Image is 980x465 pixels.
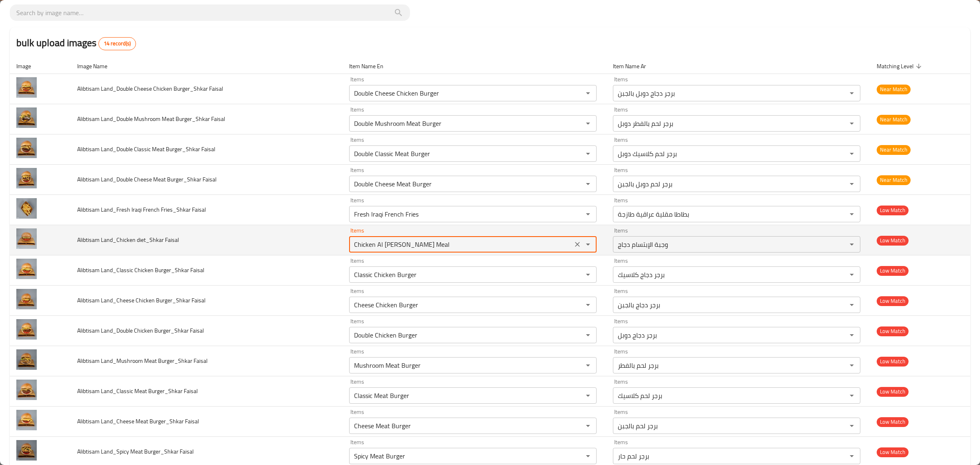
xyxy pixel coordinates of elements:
button: Open [582,450,594,462]
span: 14 record(s) [99,40,136,48]
button: Open [582,360,594,371]
img: Alibtisam Land_Fresh Iraqi French Fries_Shkar Faisal [16,198,37,219]
button: Open [846,87,857,99]
div: Total records count [98,37,136,50]
img: Alibtisam Land_Spicy Meat Burger_Shkar Faisal [16,440,37,461]
button: Open [582,420,594,431]
th: Item Name Ar [606,58,870,74]
button: Open [582,208,594,220]
span: Low Match [877,206,909,215]
button: Open [846,118,857,129]
span: Low Match [877,357,909,366]
span: Low Match [877,266,909,275]
img: Alibtisam Land_Double Cheese Chicken Burger_Shkar Faisal [16,77,37,98]
span: Image Name [77,61,118,71]
button: Open [582,329,594,341]
button: Open [846,269,857,280]
button: Open [582,239,594,250]
button: Open [846,239,857,250]
img: Alibtisam Land_Classic Chicken Burger_Shkar Faisal [16,259,37,279]
button: Open [846,178,857,190]
span: Alibtisam Land_Double Chicken Burger_Shkar Faisal [77,325,204,336]
span: Alibtisam Land_Spicy Meat Burger_Shkar Faisal [77,446,194,457]
span: Alibtisam Land_Chicken diet_Shkar Faisal [77,235,179,245]
button: Open [582,390,594,401]
span: Low Match [877,447,909,457]
button: Open [846,208,857,220]
span: Near Match [877,175,911,185]
span: Alibtisam Land_Double Classic Meat Burger_Shkar Faisal [77,144,215,154]
button: Open [582,299,594,311]
span: Low Match [877,296,909,306]
button: Clear [572,239,583,250]
img: Alibtisam Land_Cheese Chicken Burger_Shkar Faisal [16,289,37,309]
img: Alibtisam Land_Double Cheese Meat Burger_Shkar Faisal [16,168,37,188]
span: Alibtisam Land_Cheese Meat Burger_Shkar Faisal [77,416,199,427]
span: Alibtisam Land_Classic Chicken Burger_Shkar Faisal [77,265,204,275]
span: Alibtisam Land_Fresh Iraqi French Fries_Shkar Faisal [77,204,206,215]
span: Near Match [877,145,911,154]
img: Alibtisam Land_Classic Meat Burger_Shkar Faisal [16,380,37,400]
span: Low Match [877,326,909,336]
span: Alibtisam Land_Double Cheese Chicken Burger_Shkar Faisal [77,83,223,94]
button: Open [582,118,594,129]
span: Near Match [877,115,911,124]
img: Alibtisam Land_Chicken diet_Shkar Faisal [16,228,37,249]
span: Alibtisam Land_Double Cheese Meat Burger_Shkar Faisal [77,174,216,185]
img: Alibtisam Land_Double Classic Meat Burger_Shkar Faisal [16,138,37,158]
button: Open [582,87,594,99]
input: search [16,6,403,19]
span: Alibtisam Land_Double Mushroom Meat Burger_Shkar Faisal [77,114,225,124]
img: Alibtisam Land_Mushroom Meat Burger_Shkar Faisal [16,349,37,370]
img: Alibtisam Land_Double Chicken Burger_Shkar Faisal [16,319,37,340]
button: Open [846,148,857,159]
span: Low Match [877,236,909,245]
span: Alibtisam Land_Mushroom Meat Burger_Shkar Faisal [77,355,207,366]
h2: bulk upload images [16,36,136,50]
button: Open [846,390,857,401]
span: Alibtisam Land_Classic Meat Burger_Shkar Faisal [77,386,198,396]
span: Matching Level [877,61,924,71]
span: Near Match [877,85,911,94]
button: Open [582,269,594,280]
button: Open [846,299,857,311]
img: Alibtisam Land_Double Mushroom Meat Burger_Shkar Faisal [16,107,37,128]
button: Open [582,148,594,159]
span: Low Match [877,417,909,427]
span: Alibtisam Land_Cheese Chicken Burger_Shkar Faisal [77,295,205,306]
span: Low Match [877,387,909,396]
button: Open [846,420,857,431]
button: Open [582,178,594,190]
button: Open [846,450,857,462]
th: Image [10,58,71,74]
button: Open [846,329,857,341]
button: Open [846,360,857,371]
th: Item Name En [343,58,606,74]
img: Alibtisam Land_Cheese Meat Burger_Shkar Faisal [16,410,37,430]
